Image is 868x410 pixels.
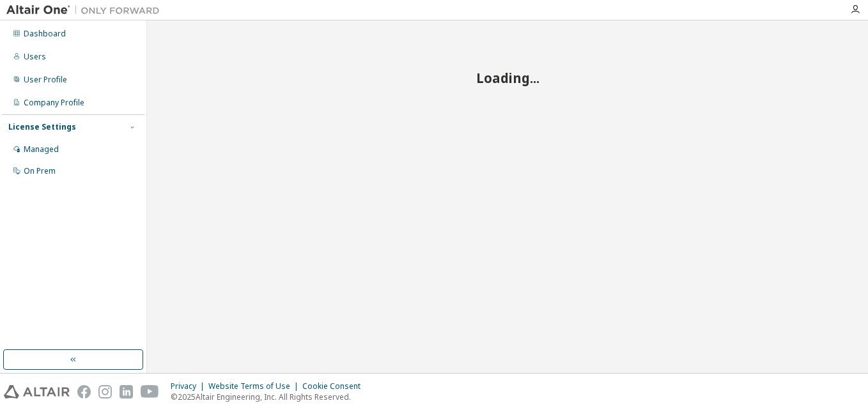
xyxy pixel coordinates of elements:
[24,144,59,155] div: Managed
[208,381,302,391] div: Website Terms of Use
[24,29,66,39] div: Dashboard
[220,70,795,86] h2: Loading...
[171,381,208,391] div: Privacy
[6,4,166,17] img: Altair One
[4,385,70,399] img: altair_logo.svg
[24,166,56,176] div: On Prem
[302,381,368,391] div: Cookie Consent
[24,52,46,62] div: Users
[120,385,133,399] img: linkedin.svg
[141,385,159,399] img: youtube.svg
[24,98,84,108] div: Company Profile
[98,385,112,399] img: instagram.svg
[171,391,368,402] p: © 2025 Altair Engineering, Inc. All Rights Reserved.
[24,75,67,85] div: User Profile
[8,122,76,132] div: License Settings
[77,385,91,399] img: facebook.svg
